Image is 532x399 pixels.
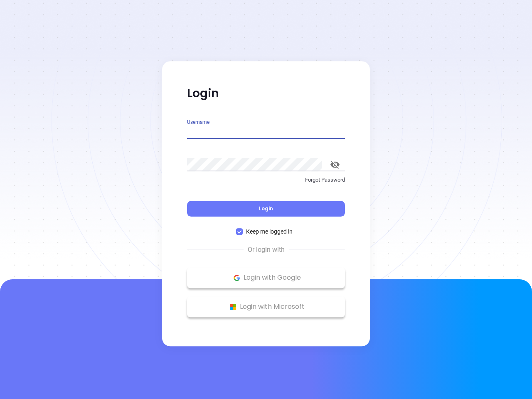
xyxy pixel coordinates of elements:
[243,227,296,236] span: Keep me logged in
[187,267,345,288] button: Google Logo Login with Google
[187,296,345,317] button: Microsoft Logo Login with Microsoft
[325,155,345,175] button: toggle password visibility
[228,302,238,312] img: Microsoft Logo
[191,271,341,284] p: Login with Google
[244,245,289,255] span: Or login with
[259,205,273,212] span: Login
[187,176,345,184] p: Forgot Password
[187,86,345,101] p: Login
[187,120,209,125] label: Username
[187,176,345,191] a: Forgot Password
[232,273,242,283] img: Google Logo
[187,201,345,217] button: Login
[191,300,341,313] p: Login with Microsoft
